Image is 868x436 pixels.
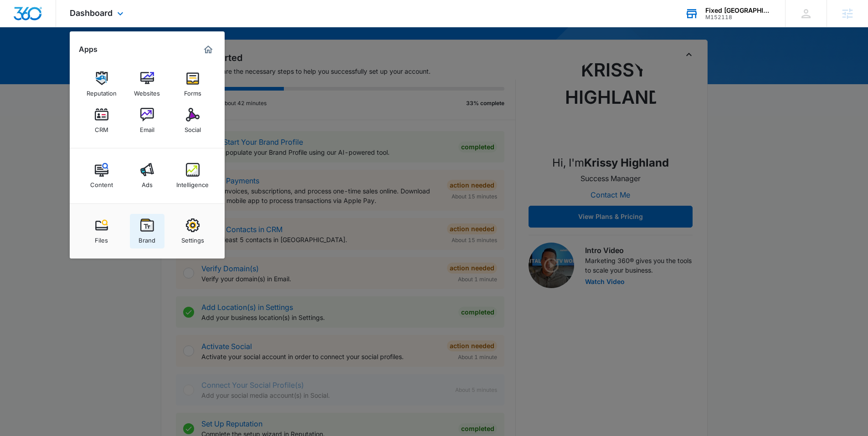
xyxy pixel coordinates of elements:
a: Reputation [84,67,119,101]
a: Email [130,103,164,138]
div: Brand [139,232,155,244]
a: Forms [175,67,210,101]
a: Social [175,103,210,138]
div: Content [90,177,113,188]
div: account id [705,14,772,20]
a: Files [84,214,119,248]
a: CRM [84,103,119,138]
h2: Apps [79,45,98,54]
a: Websites [130,67,164,101]
a: Intelligence [175,158,210,193]
div: Email [140,122,154,133]
a: Ads [130,158,164,193]
a: Brand [130,214,164,248]
div: Settings [181,232,204,244]
div: Social [185,122,201,133]
div: CRM [95,122,108,133]
div: account name [705,7,772,14]
a: Settings [175,214,210,248]
div: Intelligence [176,177,209,188]
span: Dashboard [70,8,113,18]
div: Forms [184,85,201,97]
div: Reputation [87,85,117,97]
a: Marketing 360® Dashboard [201,42,216,57]
div: Ads [142,177,153,188]
div: Files [95,232,108,244]
a: Content [84,158,119,193]
div: Websites [134,85,160,97]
